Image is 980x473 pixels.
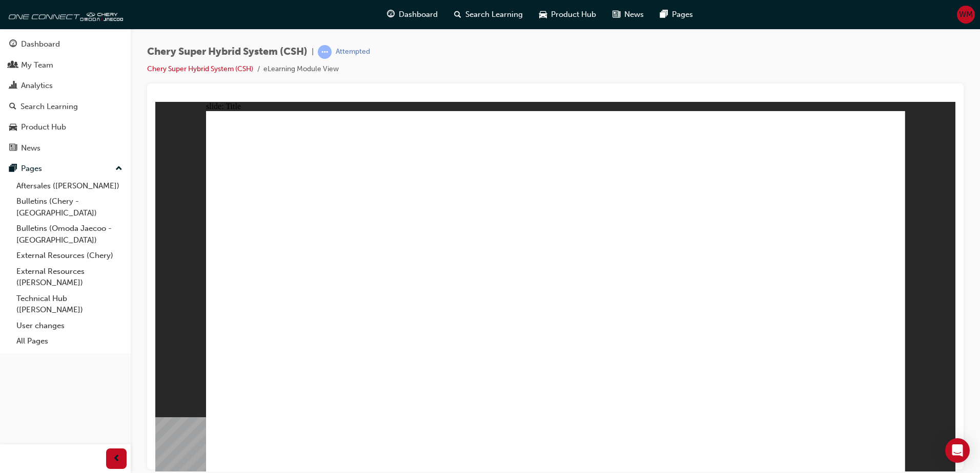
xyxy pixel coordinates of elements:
div: Pages [21,163,42,175]
span: News [624,9,644,20]
a: Technical Hub ([PERSON_NAME]) [12,291,127,318]
span: | [312,46,314,58]
div: Product Hub [21,121,66,133]
span: news-icon [9,144,17,153]
span: car-icon [539,8,547,21]
span: Chery Super Hybrid System (CSH) [147,46,308,58]
a: news-iconNews [604,4,652,25]
div: Open Intercom Messenger [945,438,970,463]
span: search-icon [454,8,461,21]
span: guage-icon [9,40,17,49]
a: Search Learning [4,97,127,116]
span: Search Learning [465,9,523,20]
a: Analytics [4,76,127,95]
span: people-icon [9,61,17,70]
span: Dashboard [399,9,438,20]
a: Aftersales ([PERSON_NAME]) [12,178,127,194]
a: All Pages [12,333,127,349]
span: car-icon [9,123,17,132]
a: Bulletins (Chery - [GEOGRAPHIC_DATA]) [12,193,127,221]
span: guage-icon [387,8,395,21]
a: External Resources (Chery) [12,248,127,264]
a: Chery Super Hybrid System (CSH) [147,64,253,73]
div: News [21,142,40,154]
a: User changes [12,318,127,334]
span: Pages [672,9,693,20]
button: Pages [4,159,127,178]
div: Dashboard [21,38,60,50]
span: up-icon [115,162,122,176]
span: search-icon [9,102,16,112]
a: News [4,139,127,158]
a: My Team [4,56,127,75]
a: car-iconProduct Hub [531,4,604,25]
a: Product Hub [4,118,127,137]
img: oneconnect [5,4,123,25]
a: Dashboard [4,35,127,54]
a: guage-iconDashboard [379,4,446,25]
span: chart-icon [9,81,17,91]
button: DashboardMy TeamAnalyticsSearch LearningProduct HubNews [4,33,127,159]
a: search-iconSearch Learning [446,4,531,25]
li: eLearning Module View [263,63,339,75]
div: Search Learning [21,101,78,113]
a: pages-iconPages [652,4,701,25]
span: prev-icon [113,453,120,465]
span: news-icon [612,8,620,21]
div: Attempted [336,47,370,57]
a: Bulletins (Omoda Jaecoo - [GEOGRAPHIC_DATA]) [12,221,127,248]
span: WM [959,9,973,20]
div: Analytics [21,80,53,92]
a: External Resources ([PERSON_NAME]) [12,264,127,291]
span: Product Hub [551,9,596,20]
span: pages-icon [9,164,17,174]
button: WM [957,6,975,24]
span: learningRecordVerb_ATTEMPT-icon [318,45,332,59]
span: pages-icon [660,8,668,21]
div: My Team [21,59,53,71]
